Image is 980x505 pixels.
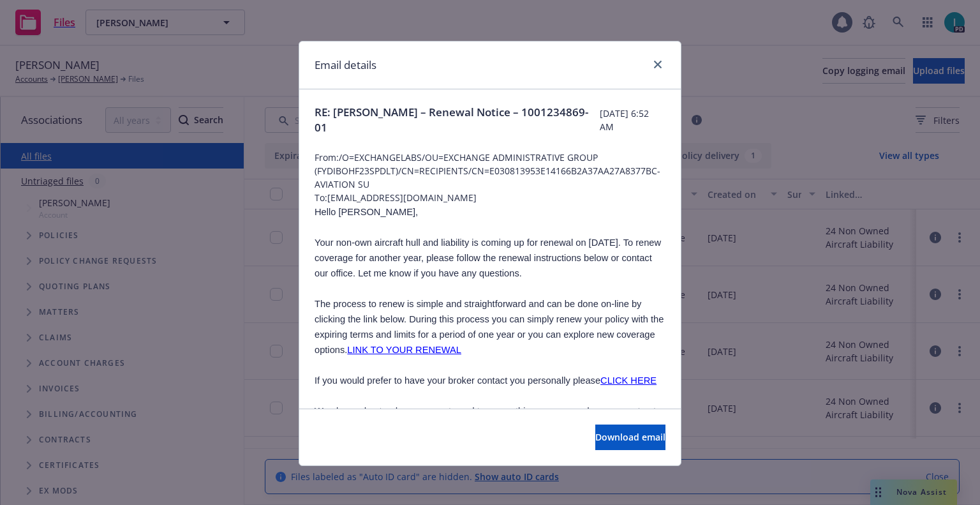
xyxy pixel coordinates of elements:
[600,375,657,386] a: CLICK HERE
[315,375,657,386] span: If you would prefer to have your broker contact you personally please
[315,207,418,217] span: Hello [PERSON_NAME],
[315,105,600,135] span: RE: [PERSON_NAME] – Renewal Notice – 1001234869-01
[595,431,665,443] span: Download email
[315,299,664,355] span: The process to renew is simple and straightforward and can be done on-line by clicking the link b...
[315,57,376,73] h1: Email details
[315,406,656,432] span: We also understand you may not need to renew this coverage and you can opt out of the renewal pro...
[315,191,665,204] span: To: [EMAIL_ADDRESS][DOMAIN_NAME]
[347,345,461,355] a: LINK TO YOUR RENEWAL
[595,425,665,450] button: Download email
[600,107,665,133] span: [DATE] 6:52 AM
[650,57,665,72] a: close
[315,151,665,191] span: From: /O=EXCHANGELABS/OU=EXCHANGE ADMINISTRATIVE GROUP (FYDIBOHF23SPDLT)/CN=RECIPIENTS/CN=E030813...
[315,237,661,278] span: Your non-own aircraft hull and liability is coming up for renewal on [DATE]. To renew coverage fo...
